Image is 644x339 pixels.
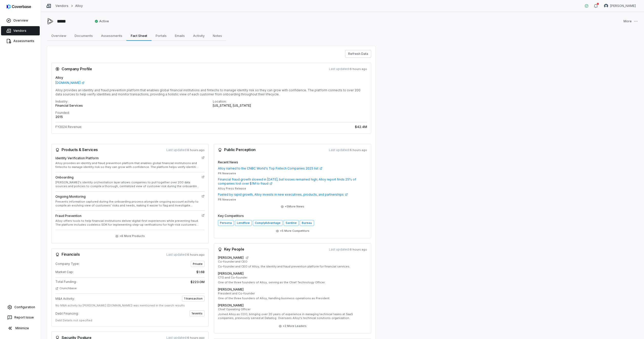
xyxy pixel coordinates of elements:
[55,318,205,322] div: Debt : Details not specified
[55,175,199,180] h4: Onboarding
[7,4,31,9] img: logo-D7KZi-bG.svg
[211,32,224,39] span: Notes
[610,4,636,8] span: [PERSON_NAME]
[55,81,85,85] a: [DOMAIN_NAME]
[191,32,207,39] span: Activity
[75,4,83,8] a: Alloy
[55,200,199,207] p: Presents information captured during the onboarding process alongside ongoing account activity to...
[218,187,246,191] span: Alloy Press Release
[218,256,244,260] h4: [PERSON_NAME]
[213,99,227,103] span: Location:
[350,248,367,251] span: 6 hours ago
[300,220,314,226] a: Bureau
[218,292,367,295] p: President and Co-founder
[2,323,39,333] button: Minimize
[218,260,367,264] p: Co-founder and CEO
[1,26,40,35] a: Vendors
[114,232,146,241] button: +6 More Products
[55,219,199,227] p: Alloy offers tools to help financial institutions deliver digital-first experiences while prevent...
[55,253,79,257] h3: Financials
[355,124,367,129] span: $42.4M
[55,4,68,8] a: Vendors
[55,115,210,119] p: 2015
[191,261,205,267] span: Private
[190,280,205,285] span: $223.0M
[1,16,40,25] a: Overview
[55,104,210,108] p: Financial Services
[55,111,70,115] span: Founded:
[277,322,308,331] button: +2 More Leaders
[218,214,367,218] h4: Key Competitors
[55,75,367,80] h4: Alloy
[345,50,371,58] button: Refresh Data
[1,36,40,46] a: Assessments
[218,177,367,186] a: Financial fraud growth slowed in [DATE], but losses remained high; Alloy report finds 25% of comp...
[218,287,244,292] h4: [PERSON_NAME]
[218,303,244,307] h4: [PERSON_NAME]
[55,161,199,169] p: Alloy provides an identity and fraud prevention platform that enables global financial institutio...
[55,297,75,301] span: M&A Activity:
[99,32,124,39] span: Assessments
[218,220,234,226] a: Persona
[329,67,367,71] span: Last updated:
[55,125,82,129] span: FY2024 Revenue:
[166,148,205,152] span: Last updated:
[55,286,77,290] a: Crunchbase
[218,312,367,320] p: Joined Alloy as COO, bringing over 20 years of experience in managing technical teams at SaaS com...
[213,104,367,108] p: [US_STATE], [US_STATE]
[218,281,367,284] p: One of the three founders of Alloy, serving as the Chief Technology Officer.
[95,19,109,23] span: Active
[622,16,639,27] button: More
[604,4,608,8] img: Stephan Gonzalez avatar
[196,270,205,274] span: $1.6B
[218,193,367,197] a: Fueled by rapid growth, Alloy invests in new executives, products, and partnerships
[55,280,77,284] span: Total Funding:
[55,195,199,199] h4: Ongoing Monitoring
[235,220,252,226] a: Lendflow
[73,32,95,39] span: Documents
[279,202,306,211] button: +5More News
[284,220,299,226] a: Sardine
[218,166,367,171] a: Alloy named to the CNBC World's Top Fintech Companies 2025 list
[55,214,199,218] h4: Fraud Prevention
[218,265,367,268] p: Co-founder and CEO of Alloy, the identity and fraud prevention platform for financial services.
[189,311,205,316] span: 1 events
[218,307,367,311] p: Chief Operating Officer
[55,156,199,160] h4: Identity Verification Platform
[55,262,79,266] span: Company Type:
[55,304,205,307] div: No M&A activity by [PERSON_NAME] ([DOMAIN_NAME]) was mentioned in the search results
[218,296,367,300] p: One of the three founders of Alloy, handling business operations as President.
[166,253,205,257] span: Last updated:
[55,67,92,71] h3: Company Profile
[55,148,98,152] h3: Products & Services
[173,32,187,39] span: Emails
[49,32,68,39] span: Overview
[350,148,367,152] span: 6 hours ago
[601,2,639,10] button: Stephan Gonzalez avatar[PERSON_NAME]
[154,32,169,39] span: Portals
[218,160,367,164] h4: Recent News
[218,272,244,276] h4: [PERSON_NAME]
[218,198,236,202] span: PR Newswire
[218,172,236,175] span: PR Newswire
[2,303,39,312] a: Configuration
[187,253,205,256] span: 6 hours ago
[329,148,367,152] span: Last updated:
[2,313,39,322] button: Report Issue
[55,312,79,316] span: Debt Financing:
[218,276,367,280] p: CTO and Co-founder
[55,270,74,274] span: Market Cap:
[253,220,282,226] a: ComplyAdvantage
[329,247,367,252] span: Last updated:
[55,88,367,96] p: Alloy provides an identity and fraud prevention platform that enables global financial institutio...
[274,226,311,236] button: +5 More Competitors
[218,148,256,152] h3: Public Perception
[350,67,367,71] span: 6 hours ago
[55,99,68,103] span: Industry:
[55,181,199,188] p: [PERSON_NAME]'s identity orchestration layer allows companies to pull together over 200 data sour...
